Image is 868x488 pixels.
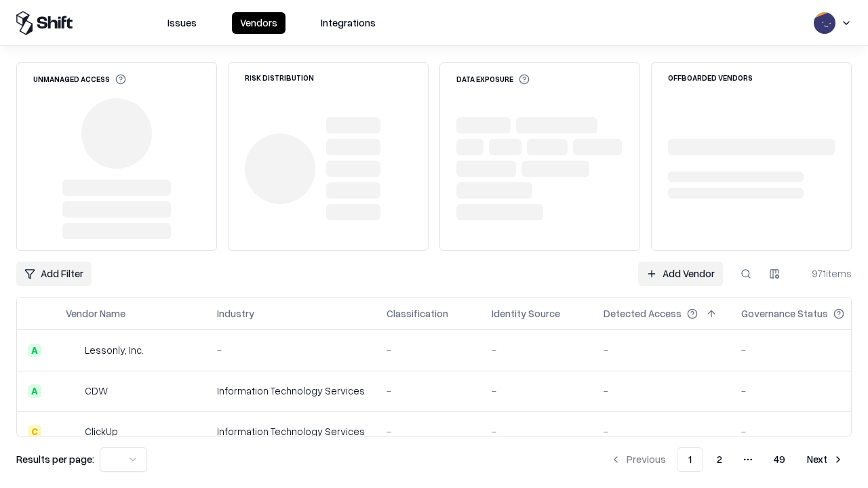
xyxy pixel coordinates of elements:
[313,12,384,34] button: Integrations
[387,424,470,439] div: -
[677,447,703,472] button: 1
[741,424,866,439] div: -
[741,343,866,357] div: -
[604,384,719,398] div: -
[741,306,828,321] div: Governance Status
[217,384,365,398] div: Information Technology Services
[604,306,682,321] div: Detected Access
[66,384,79,398] img: CDW
[85,343,144,357] div: Lessonly, Inc.
[33,74,126,85] div: Unmanaged Access
[16,262,92,286] button: Add Filter
[741,384,866,398] div: -
[492,343,582,357] div: -
[604,424,719,439] div: -
[492,384,582,398] div: -
[245,74,314,81] div: Risk Distribution
[16,452,94,466] p: Results per page:
[763,447,796,472] button: 49
[28,425,41,439] div: C
[456,74,530,85] div: Data Exposure
[217,424,365,439] div: Information Technology Services
[706,447,733,472] button: 2
[668,74,753,81] div: Offboarded Vendors
[28,344,41,357] div: A
[66,306,125,321] div: Vendor Name
[799,447,852,472] button: Next
[66,344,79,357] img: Lessonly, Inc.
[602,447,852,472] nav: pagination
[387,384,470,398] div: -
[604,343,719,357] div: -
[85,384,108,398] div: CDW
[232,12,285,34] button: Vendors
[387,343,470,357] div: -
[638,262,723,286] a: Add Vendor
[28,384,41,398] div: A
[217,306,254,321] div: Industry
[797,266,852,281] div: 971 items
[387,306,448,321] div: Classification
[159,12,205,34] button: Issues
[217,343,365,357] div: -
[85,424,118,439] div: ClickUp
[492,424,582,439] div: -
[492,306,560,321] div: Identity Source
[66,425,79,439] img: ClickUp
